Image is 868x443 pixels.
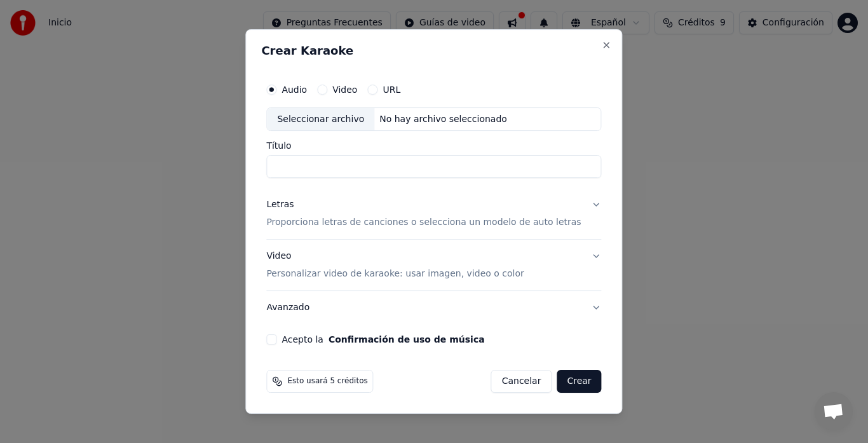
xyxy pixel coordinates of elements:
button: Crear [557,370,601,393]
button: Acepto la [329,335,485,344]
div: Seleccionar archivo [267,108,374,131]
h2: Crear Karaoke [261,45,606,57]
button: Avanzado [266,291,601,324]
button: Cancelar [491,370,552,393]
div: No hay archivo seleccionado [374,113,512,126]
label: Título [266,142,601,151]
p: Personalizar video de karaoke: usar imagen, video o color [266,268,524,280]
div: Letras [266,199,294,212]
label: URL [383,85,400,94]
span: Esto usará 5 créditos [287,376,367,386]
button: LetrasProporciona letras de canciones o selecciona un modelo de auto letras [266,189,601,240]
p: Proporciona letras de canciones o selecciona un modelo de auto letras [266,217,581,229]
label: Audio [281,85,307,94]
label: Video [332,85,357,94]
button: VideoPersonalizar video de karaoke: usar imagen, video o color [266,240,601,291]
label: Acepto la [281,335,484,344]
div: Video [266,250,524,281]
